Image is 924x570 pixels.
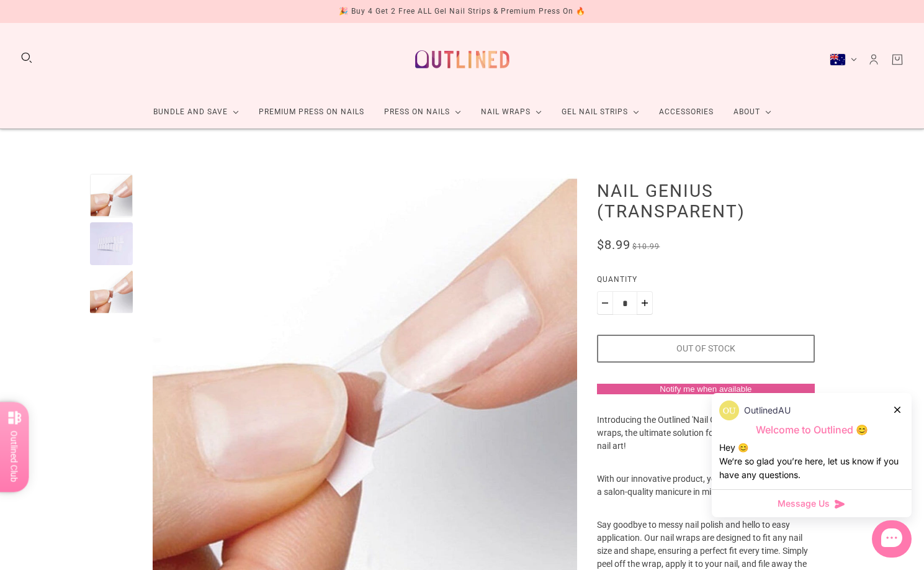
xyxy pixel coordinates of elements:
[597,473,814,518] p: With our innovative product, you can effortlessly achieve a salon-quality manicure in minutes.
[597,414,814,473] p: Introducing the Outlined 'Nail Genius' transparent nail wraps, the ultimate solution for trendy a...
[724,96,781,129] a: About
[632,242,660,251] span: $10.99
[339,5,586,18] div: 🎉 Buy 4 Get 2 Free ALL Gel Nail Strips & Premium Press On 🔥
[719,400,739,420] img: data:image/png;base64,iVBORw0KGgoAAAANSUhEUgAAACQAAAAkCAYAAADhAJiYAAABSklEQVRYR2N8/yj/P8MgAoyjDiI...
[597,335,814,363] button: Out of stock
[744,404,791,417] p: OutlinedAU
[597,384,814,394] button: Notify me when available
[719,441,904,482] div: Hey 😊 We‘re so glad you’re here, let us know if you have any questions.
[143,96,249,129] a: Bundle and Save
[597,291,613,315] button: Minus
[597,273,814,291] label: Quantity
[374,96,471,129] a: Press On Nails
[471,96,552,129] a: Nail Wraps
[597,237,630,252] span: $8.99
[249,96,374,129] a: Premium Press On Nails
[649,96,724,129] a: Accessories
[890,53,904,66] a: Cart
[408,33,517,86] a: Outlined
[830,53,857,66] button: Australia
[552,96,649,129] a: Gel Nail Strips
[867,53,881,66] a: Account
[637,291,653,315] button: Plus
[778,497,830,510] span: Message Us
[20,51,34,65] button: Search
[597,180,814,222] h1: Nail Genius (Transparent)
[719,423,904,437] p: Welcome to Outlined 😊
